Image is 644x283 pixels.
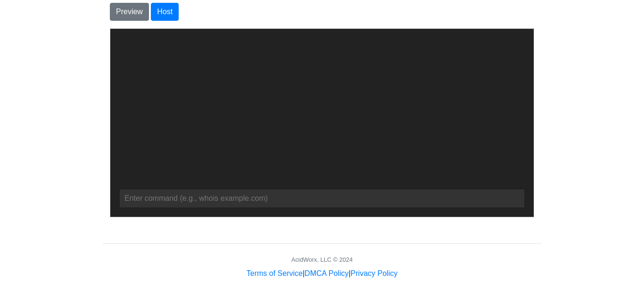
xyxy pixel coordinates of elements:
button: Preview [110,3,149,21]
div: AcidWorx, LLC © 2024 [291,255,353,264]
a: Privacy Policy [351,269,398,277]
input: Enter command (e.g., whois example.com) [9,161,414,179]
a: Terms of Service [247,269,303,277]
button: Host [151,3,179,21]
a: DMCA Policy [305,269,348,277]
div: | | [247,268,397,279]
